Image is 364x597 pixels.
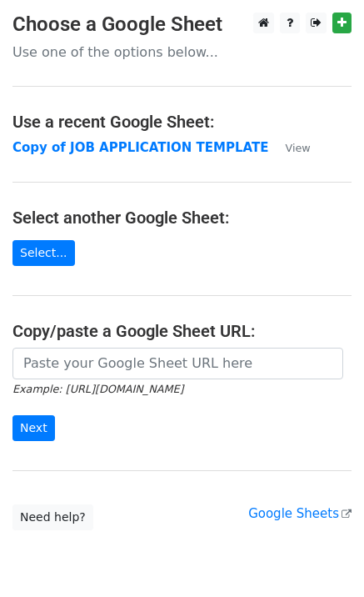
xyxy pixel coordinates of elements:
[12,43,352,61] p: Use one of the options below...
[12,348,343,379] input: Paste your Google Sheet URL here
[12,140,269,155] a: Copy of JOB APPLICATION TEMPLATE
[12,321,352,341] h4: Copy/paste a Google Sheet URL:
[248,506,352,521] a: Google Sheets
[12,112,352,132] h4: Use a recent Google Sheet:
[12,208,352,228] h4: Select another Google Sheet:
[12,415,55,441] input: Next
[12,383,183,395] small: Example: [URL][DOMAIN_NAME]
[12,13,352,37] h3: Choose a Google Sheet
[269,140,311,155] a: View
[12,504,93,530] a: Need help?
[12,240,75,266] a: Select...
[286,142,311,154] small: View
